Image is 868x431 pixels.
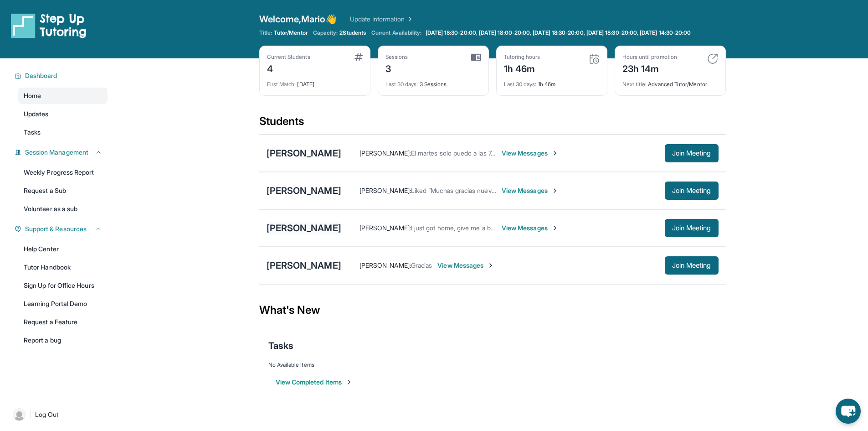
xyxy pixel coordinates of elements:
[622,61,677,75] div: 23h 14m
[259,114,726,134] div: Students
[622,53,677,61] div: Hours until promotion
[267,81,296,88] span: First Match :
[672,263,711,268] span: Join Meeting
[354,53,363,61] img: card
[25,71,57,80] span: Dashboard
[502,223,559,233] span: View Messages
[18,296,108,312] a: Learning Portal Demo
[18,106,108,122] a: Updates
[11,13,87,38] img: logo
[24,109,49,119] span: Updates
[665,144,719,162] button: Join Meeting
[836,399,861,424] button: chat-button
[35,410,59,419] span: Log Out
[18,259,108,275] a: Tutor Handbook
[259,13,337,26] span: Welcome, Mario 👋
[9,405,108,425] a: |Log Out
[267,184,341,197] div: [PERSON_NAME]
[18,124,108,140] a: Tasks
[437,261,494,270] span: View Messages
[267,259,341,272] div: [PERSON_NAME]
[267,53,310,61] div: Current Students
[267,61,310,75] div: 4
[551,187,559,194] img: Chevron-Right
[339,29,366,36] span: 2 Students
[424,29,693,36] a: [DATE] 18:30-20:00, [DATE] 18:00-20:00, [DATE] 18:30-20:00, [DATE] 18:30-20:00, [DATE] 14:30-20:00
[405,15,414,24] img: Chevron Right
[385,75,481,88] div: 3 Sessions
[13,408,26,421] img: user-img
[385,81,418,88] span: Last 30 days :
[385,61,408,75] div: 3
[504,81,537,88] span: Last 30 days :
[360,261,411,269] span: [PERSON_NAME] :
[360,224,411,232] span: [PERSON_NAME] :
[18,88,108,104] a: Home
[385,53,408,61] div: Sessions
[502,149,559,158] span: View Messages
[267,75,363,88] div: [DATE]
[24,128,41,137] span: Tasks
[268,361,717,369] div: No Available Items
[589,53,600,64] img: card
[672,188,711,193] span: Join Meeting
[504,61,540,75] div: 1h 46m
[411,224,563,232] span: I just got home, give me a bit to get everything ready
[504,75,600,88] div: 1h 46m
[18,182,108,199] a: Request a Sub
[18,314,108,330] a: Request a Feature
[18,241,108,257] a: Help Center
[259,29,272,36] span: Title:
[259,290,726,330] div: What's New
[25,148,88,157] span: Session Management
[411,149,711,157] span: El martes solo puedo a las 7, pero el viernes a las 6 está bien. Y las sesiones no mas son de 45 ...
[267,222,341,234] div: [PERSON_NAME]
[360,187,411,194] span: [PERSON_NAME] :
[18,164,108,181] a: Weekly Progress Report
[471,53,481,62] img: card
[276,378,353,387] button: View Completed Items
[350,15,414,24] a: Update Information
[551,224,559,232] img: Chevron-Right
[622,75,718,88] div: Advanced Tutor/Mentor
[21,224,102,234] button: Support & Resources
[502,186,559,195] span: View Messages
[411,187,541,194] span: Liked “Muchas gracias nuevamente disculpa”
[707,53,718,64] img: card
[267,147,341,160] div: [PERSON_NAME]
[360,149,411,157] span: [PERSON_NAME] :
[672,151,711,156] span: Join Meeting
[21,148,102,157] button: Session Management
[24,91,41,100] span: Home
[274,29,308,36] span: Tutor/Mentor
[665,182,719,200] button: Join Meeting
[21,71,102,80] button: Dashboard
[551,150,559,157] img: Chevron-Right
[313,29,338,36] span: Capacity:
[18,277,108,294] a: Sign Up for Office Hours
[411,261,432,269] span: Gracias
[25,224,87,234] span: Support & Resources
[426,29,691,36] span: [DATE] 18:30-20:00, [DATE] 18:00-20:00, [DATE] 18:30-20:00, [DATE] 18:30-20:00, [DATE] 14:30-20:00
[18,332,108,348] a: Report a bug
[622,81,647,88] span: Next title :
[29,409,31,420] span: |
[371,29,421,36] span: Current Availability:
[504,53,540,61] div: Tutoring hours
[665,219,719,237] button: Join Meeting
[18,201,108,217] a: Volunteer as a sub
[487,262,494,269] img: Chevron-Right
[665,256,719,275] button: Join Meeting
[672,225,711,231] span: Join Meeting
[268,339,293,352] span: Tasks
